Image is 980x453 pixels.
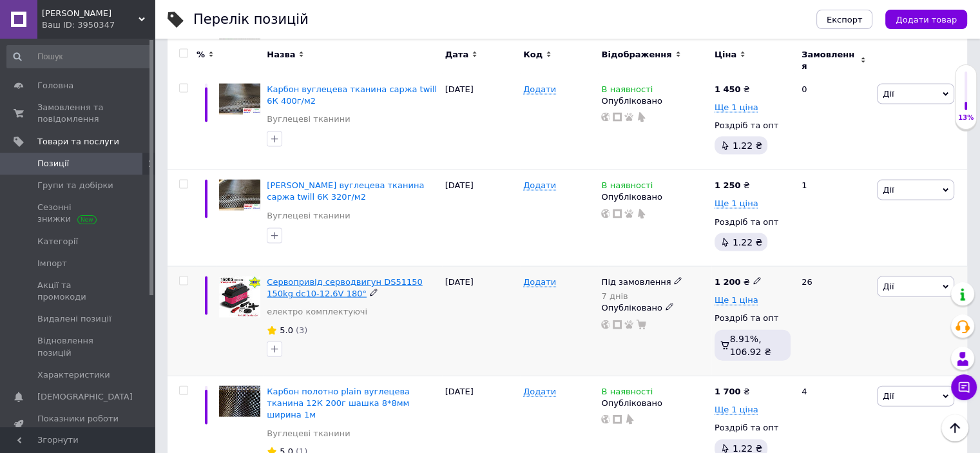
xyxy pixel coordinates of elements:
span: [DEMOGRAPHIC_DATA] [37,391,133,403]
div: 1 [794,170,874,267]
img: Карбон вуглецева тканина саржа twill 6К 320г/м2 [219,180,260,211]
span: Назва [267,48,295,60]
span: 8.91%, 106.92 ₴ [730,334,771,357]
div: ₴ [715,276,762,288]
span: Головна [37,80,73,92]
span: Дії [883,391,894,401]
span: Відновлення позицій [37,335,119,358]
span: Дії [883,282,894,291]
span: Ще 1 ціна [715,102,758,113]
span: Ще 1 ціна [715,295,758,305]
div: ₴ [715,386,750,398]
span: Дата [445,48,469,60]
span: Імпорт [37,258,67,269]
span: Категорії [37,236,78,247]
span: Додати [523,387,556,397]
a: [PERSON_NAME] вуглецева тканина саржа twill 6К 320г/м2 [267,180,424,202]
div: Опубліковано [601,95,707,107]
span: Характеристики [37,369,110,381]
b: 1 250 [715,180,741,190]
span: Експорт [827,15,863,24]
span: 1.22 ₴ [733,237,762,247]
span: Акції та промокоди [37,280,119,303]
img: Сервопривід серводвигун DS51150 150kg dc10-12.6V 180° [219,276,260,318]
button: Чат з покупцем [951,374,977,400]
div: 7 днів [601,291,682,301]
button: Експорт [816,10,873,29]
span: В наявності [601,387,653,400]
div: Опубліковано [601,398,707,409]
span: Ціна [715,48,736,60]
div: [DATE] [442,267,520,376]
div: Перелік позицій [193,13,309,26]
b: 1 200 [715,277,741,287]
div: 0 [794,73,874,170]
div: Опубліковано [601,191,707,203]
span: Код [523,48,543,60]
img: Карбон вуглецева тканина саржа twill 6К 400г/м2 [219,84,260,115]
span: Показники роботи компанії [37,413,119,436]
span: Ще 1 ціна [715,405,758,415]
div: ₴ [715,180,750,191]
span: Додати [523,84,556,95]
div: Роздріб та опт [715,120,791,131]
span: Дії [883,185,894,195]
span: Замовлення [802,48,857,72]
span: Видалені позиції [37,313,111,325]
span: % [197,48,205,60]
span: ФОП Орищук Олександр Леонідович [42,8,139,19]
a: Сервопривід серводвигун DS51150 150kg dc10-12.6V 180° [267,277,422,298]
span: Додати [523,180,556,191]
button: Наверх [941,414,968,441]
div: 13% [956,113,976,122]
div: [DATE] [442,73,520,170]
span: Сезонні знижки [37,202,119,225]
a: Вуглецеві тканини [267,428,350,439]
div: Роздріб та опт [715,422,791,434]
img: Карбон полотно plain вуглецева тканина 12К 200г шашка 8*8мм ширина 1м [219,386,260,417]
a: Вуглецеві тканини [267,210,350,222]
div: 26 [794,267,874,376]
span: Ще 1 ціна [715,198,758,209]
b: 1 700 [715,387,741,396]
span: Відображення [601,48,671,60]
span: Позиції [37,158,69,169]
div: Роздріб та опт [715,217,791,228]
span: В наявності [601,180,653,194]
input: Пошук [6,45,152,68]
b: 1 450 [715,84,741,94]
button: Додати товар [885,10,967,29]
a: електро комплектуючі [267,306,367,318]
span: Замовлення та повідомлення [37,102,119,125]
span: (3) [296,325,307,335]
span: Групи та добірки [37,180,113,191]
span: Під замовлення [601,277,671,291]
span: 1.22 ₴ [733,140,762,151]
a: Карбон полотно plain вуглецева тканина 12К 200г шашка 8*8мм ширина 1м [267,387,410,419]
a: Карбон вуглецева тканина саржа twill 6К 400г/м2 [267,84,437,106]
span: Додати товар [896,15,957,24]
div: [DATE] [442,170,520,267]
div: Опубліковано [601,302,707,314]
a: Вуглецеві тканини [267,113,350,125]
span: 5.0 [280,325,293,335]
div: Роздріб та опт [715,313,791,324]
span: Дії [883,89,894,99]
span: Додати [523,277,556,287]
div: Ваш ID: 3950347 [42,19,155,31]
div: ₴ [715,84,750,95]
span: В наявності [601,84,653,98]
span: Товари та послуги [37,136,119,148]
